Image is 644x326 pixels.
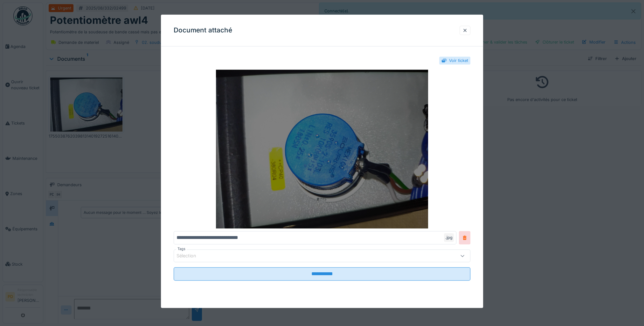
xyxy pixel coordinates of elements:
[449,58,468,64] div: Voir ticket
[444,233,454,242] div: .jpg
[176,246,187,252] label: Tags
[177,253,205,260] div: Sélection
[174,70,470,228] img: 4edb60ec-4d57-4749-84b2-a56963348cf2-17550387620398131401927251614034.jpg
[174,26,232,34] h3: Document attaché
